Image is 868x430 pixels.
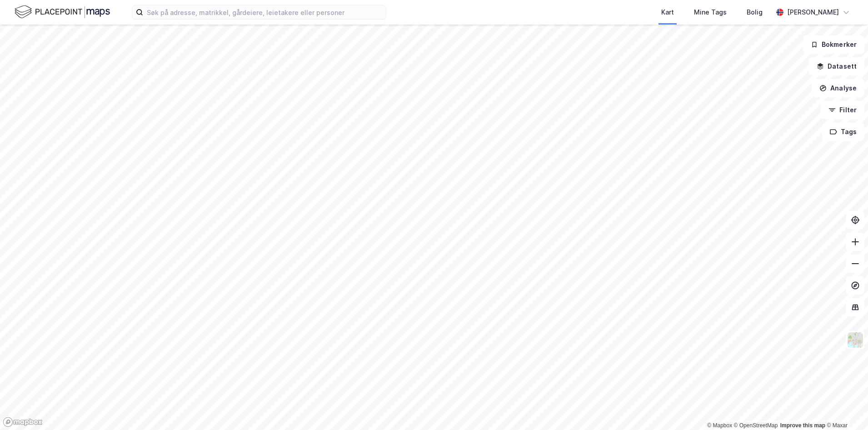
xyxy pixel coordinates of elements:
[823,386,868,430] iframe: Chat Widget
[787,7,839,18] div: [PERSON_NAME]
[822,123,864,141] button: Tags
[734,422,778,429] a: OpenStreetMap
[809,57,864,75] button: Datasett
[821,101,864,119] button: Filter
[747,7,763,18] div: Bolig
[847,331,864,349] img: Z
[803,35,864,54] button: Bokmerker
[694,7,727,18] div: Mine Tags
[15,4,110,20] img: logo.f888ab2527a4732fd821a326f86c7f29.svg
[661,7,674,18] div: Kart
[823,386,868,430] div: Kontrollprogram for chat
[812,79,864,97] button: Analyse
[707,422,732,429] a: Mapbox
[3,417,43,427] a: Mapbox homepage
[780,422,825,429] a: Improve this map
[143,5,386,19] input: Søk på adresse, matrikkel, gårdeiere, leietakere eller personer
